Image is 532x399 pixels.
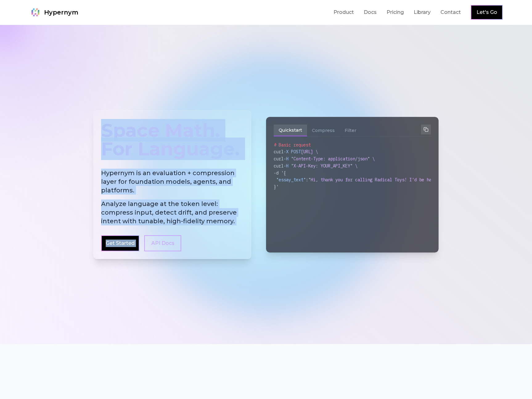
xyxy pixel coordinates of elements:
h2: Hypernym is an evaluation + compression layer for foundation models, agents, and platforms. [101,169,243,225]
a: Get Started [106,240,135,247]
span: -X POST [284,149,301,154]
a: API Docs [144,235,181,251]
span: "essay_text" [276,177,306,183]
div: Space Math. For Language. [101,118,243,161]
span: -H " [284,156,293,162]
span: -H " [284,163,293,169]
a: Docs [364,9,377,16]
span: curl [274,149,284,154]
span: }' [274,184,279,190]
a: Library [414,9,431,16]
button: Quickstart [274,125,307,136]
span: Analyze language at the token level: compress input, detect drift, and preserve intent with tunab... [101,199,243,225]
span: [URL] \ [301,149,318,154]
a: Hypernym [29,6,78,19]
button: Copy to clipboard [421,125,431,134]
span: # Basic request [274,142,311,148]
span: : [306,177,308,183]
span: X-API-Key: YOUR_API_KEY" \ [293,163,358,169]
a: Let's Go [477,9,497,16]
a: Contact [440,9,461,16]
span: -d '{ [274,170,286,176]
span: curl [274,156,284,162]
a: Product [334,9,354,16]
button: Compress [307,125,340,136]
span: Hypernym [44,8,78,17]
span: Content-Type: application/json" \ [293,156,375,162]
img: Hypernym Logo [29,6,42,19]
span: curl [274,163,284,169]
a: Pricing [387,9,404,16]
button: Filter [340,125,361,136]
